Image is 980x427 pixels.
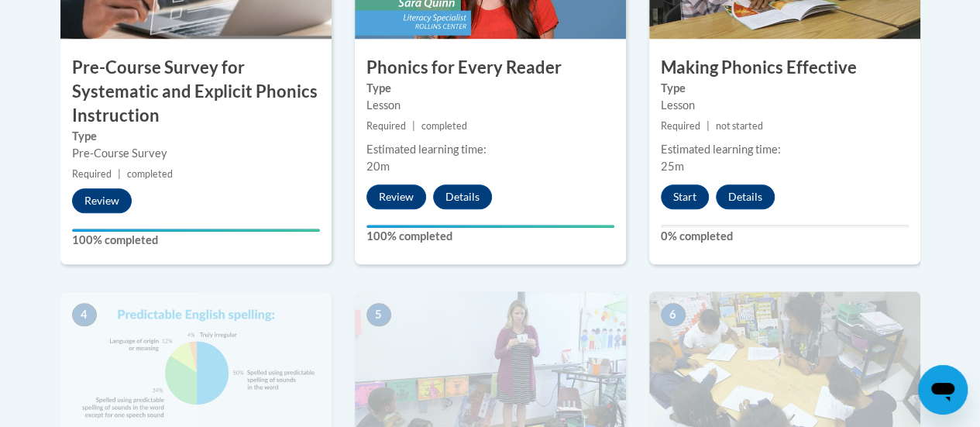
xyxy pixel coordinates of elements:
span: 4 [72,303,97,326]
span: Required [661,120,700,132]
div: Lesson [661,97,909,114]
iframe: Button to launch messaging window [918,365,968,415]
div: Pre-Course Survey [72,145,320,162]
span: 20m [366,160,390,173]
span: completed [421,120,467,132]
div: Lesson [366,97,614,114]
label: Type [366,80,614,97]
div: Estimated learning time: [366,141,614,158]
h3: Pre-Course Survey for Systematic and Explicit Phonics Instruction [60,56,332,127]
label: 100% completed [366,228,614,245]
span: 6 [661,303,686,326]
button: Start [661,184,709,209]
div: Your progress [72,229,320,232]
span: 25m [661,160,684,173]
div: Estimated learning time: [661,141,909,158]
label: Type [72,128,320,145]
label: Type [661,80,909,97]
button: Review [72,188,132,213]
label: 100% completed [72,232,320,249]
button: Review [366,184,426,209]
span: | [707,120,710,132]
button: Details [433,184,492,209]
div: Your progress [366,225,614,228]
span: 5 [366,303,391,326]
span: Required [366,120,406,132]
span: | [118,168,121,180]
button: Details [716,184,775,209]
span: completed [127,168,173,180]
span: not started [716,120,763,132]
span: Required [72,168,112,180]
h3: Phonics for Every Reader [355,56,626,80]
label: 0% completed [661,228,909,245]
h3: Making Phonics Effective [649,56,920,80]
span: | [412,120,415,132]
